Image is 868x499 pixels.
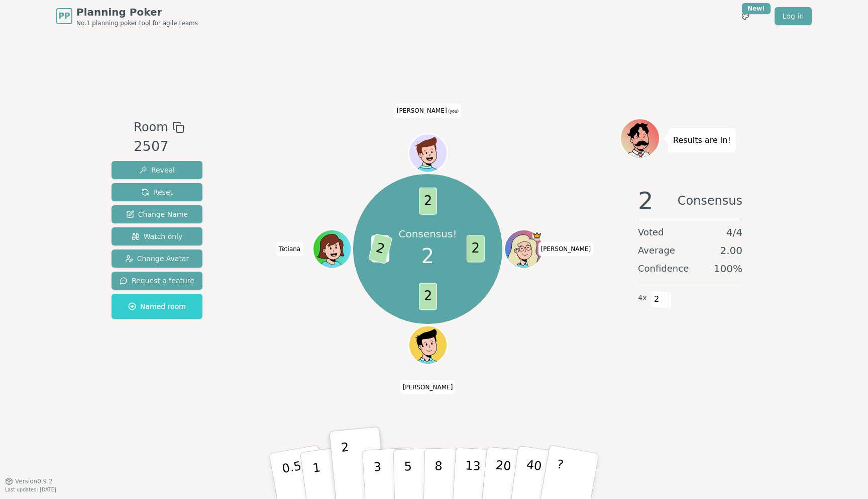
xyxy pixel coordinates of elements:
[410,135,446,171] button: Click to change your avatar
[466,235,484,263] span: 2
[134,136,184,157] div: 2507
[112,183,202,201] button: Reset
[638,225,664,239] span: Voted
[76,19,198,27] span: No.1 planning poker tool for agile teams
[638,243,675,258] span: Average
[120,276,194,286] span: Request a feature
[638,293,647,304] span: 4 x
[112,294,202,319] button: Named room
[112,205,202,223] button: Change Name
[112,272,202,290] button: Request a feature
[276,242,303,256] span: Click to change your name
[141,187,173,197] span: Reset
[720,243,742,258] span: 2.00
[125,254,189,264] span: Change Avatar
[775,7,812,25] a: Log in
[394,104,461,118] span: Click to change your name
[736,7,754,25] button: New!
[76,5,198,19] span: Planning Poker
[538,242,593,256] span: Click to change your name
[678,189,742,213] span: Consensus
[651,291,663,308] span: 2
[126,209,188,219] span: Change Name
[673,133,731,147] p: Results are in!
[134,118,168,136] span: Room
[532,231,541,240] span: Olga is the host
[139,165,175,175] span: Reveal
[742,3,771,14] div: New!
[128,301,186,311] span: Named room
[400,380,456,394] span: Click to change your name
[5,487,56,492] span: Last updated: [DATE]
[368,233,392,264] span: 2
[638,262,689,276] span: Confidence
[112,249,202,268] button: Change Avatar
[5,477,53,485] button: Version0.9.2
[421,241,434,271] span: 2
[56,5,198,27] a: PPPlanning PokerNo.1 planning poker tool for agile teams
[341,440,354,495] p: 2
[58,10,70,22] span: PP
[638,189,654,213] span: 2
[419,188,437,215] span: 2
[112,227,202,245] button: Watch only
[419,283,437,310] span: 2
[447,109,459,114] span: (you)
[399,227,457,241] p: Consensus!
[112,161,202,179] button: Reveal
[714,262,742,276] span: 100 %
[132,231,183,241] span: Watch only
[726,225,742,239] span: 4 / 4
[15,477,53,485] span: Version 0.9.2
